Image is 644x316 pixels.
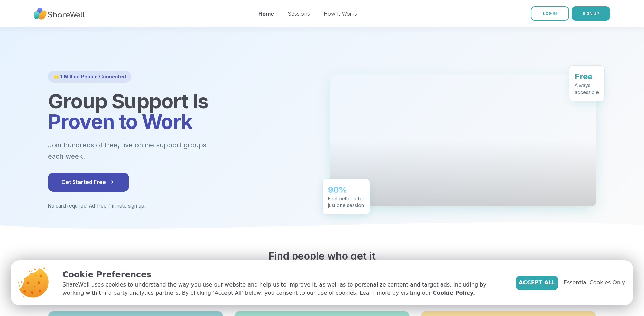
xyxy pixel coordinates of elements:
[48,71,131,83] div: 🌟 1 Million People Connected
[48,173,129,192] button: Get Started Free
[34,4,85,23] img: ShareWell Nav Logo
[48,202,314,209] p: No card required. Ad-free. 1 minute sign up.
[48,250,596,262] h2: Find people who get it
[61,178,115,186] span: Get Started Free
[564,279,625,287] span: Essential Cookies Only
[572,6,610,21] button: SIGN UP
[516,276,558,290] button: Accept All
[519,279,555,287] span: Accept All
[575,82,599,96] div: Always accessible
[288,10,310,17] a: Sessions
[48,109,192,134] span: Proven to Work
[48,91,314,132] h1: Group Support Is
[324,10,357,17] a: How It Works
[433,289,475,297] a: Cookie Policy.
[48,140,243,162] p: Join hundreds of free, live online support groups each week.
[583,11,599,16] span: SIGN UP
[258,10,274,17] a: Home
[62,269,505,281] p: Cookie Preferences
[62,281,505,297] p: ShareWell uses cookies to understand the way you use our website and help us to improve it, as we...
[328,184,364,195] div: 90%
[543,11,557,16] span: LOG IN
[531,6,569,21] a: LOG IN
[328,195,364,209] div: Feel better after just one session
[575,71,599,82] div: Free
